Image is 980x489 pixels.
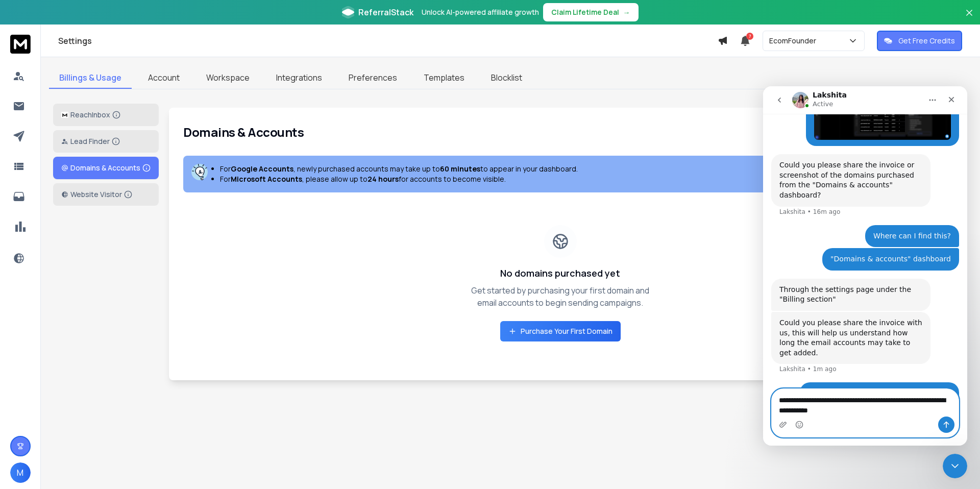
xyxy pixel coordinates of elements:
[746,33,753,40] span: 7
[481,67,532,89] a: Blocklist
[183,124,304,140] h1: Domains & Accounts
[53,157,159,179] button: Domains & Accounts
[422,7,539,17] p: Unlock AI-powered affiliate growth
[53,130,159,153] button: Lead Finder
[49,67,132,89] a: Billings & Usage
[763,86,967,446] iframe: Intercom live chat
[338,67,407,89] a: Preferences
[53,183,159,206] button: Website Visitor
[191,164,208,180] img: information
[943,454,967,478] iframe: Intercom live chat
[769,36,820,46] p: EcomFounder
[440,164,480,174] strong: 60 minutes
[623,7,630,17] span: →
[543,3,639,21] button: Claim Lifetime Deal→
[61,112,68,118] img: logo
[358,6,413,18] span: ReferralStack
[500,321,621,341] a: Purchase Your First Domain
[500,266,620,280] h3: No domains purchased yet
[266,67,332,89] a: Integrations
[220,164,578,174] p: For , newly purchased accounts may take up to to appear in your dashboard.
[58,35,718,47] h1: Settings
[413,67,475,89] a: Templates
[898,36,955,46] p: Get Free Credits
[196,67,260,89] a: Workspace
[963,6,976,31] button: Close banner
[231,174,302,184] strong: Microsoft Accounts
[231,164,293,174] strong: Google Accounts
[877,31,962,51] button: Get Free Credits
[10,462,31,483] button: M
[53,104,159,126] button: ReachInbox
[138,67,190,89] a: Account
[220,174,578,184] p: For , please allow up to for accounts to become visible.
[462,284,658,309] p: Get started by purchasing your first domain and email accounts to begin sending campaigns.
[367,174,399,184] strong: 24 hours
